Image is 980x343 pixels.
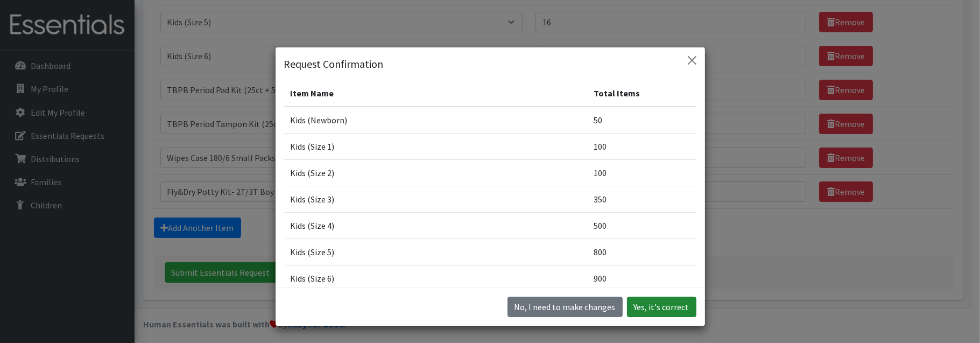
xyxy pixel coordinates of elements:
td: 500 [587,213,696,239]
td: 900 [587,265,696,292]
td: Kids (Size 3) [284,186,587,213]
td: Kids (Size 4) [284,213,587,239]
td: 350 [587,186,696,213]
button: No I need to make changes [507,297,623,317]
td: 100 [587,160,696,186]
td: Kids (Size 5) [284,239,587,265]
button: Yes, it's correct [627,297,696,317]
th: Total Items [587,80,696,107]
td: Kids (Size 1) [284,134,587,160]
td: 50 [587,107,696,134]
button: Close [683,52,701,69]
h5: Request Confirmation [284,56,384,72]
td: 100 [587,134,696,160]
th: Item Name [284,80,587,107]
td: Kids (Size 6) [284,265,587,292]
td: 800 [587,239,696,265]
td: Kids (Size 2) [284,160,587,186]
td: Kids (Newborn) [284,107,587,134]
